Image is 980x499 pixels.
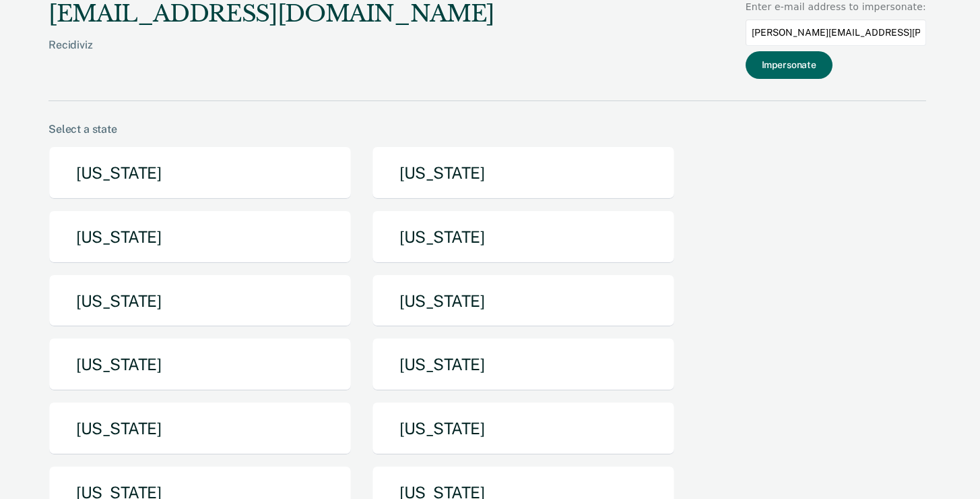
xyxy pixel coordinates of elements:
[48,38,494,73] div: Recidiviz
[746,51,832,79] button: Impersonate
[372,338,675,391] button: [US_STATE]
[372,402,675,455] button: [US_STATE]
[746,20,926,46] input: Enter an email to impersonate...
[48,210,352,264] button: [US_STATE]
[372,210,675,264] button: [US_STATE]
[48,338,352,391] button: [US_STATE]
[372,146,675,200] button: [US_STATE]
[372,274,675,328] button: [US_STATE]
[48,123,926,136] div: Select a state
[48,402,352,455] button: [US_STATE]
[48,146,352,200] button: [US_STATE]
[48,274,352,328] button: [US_STATE]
